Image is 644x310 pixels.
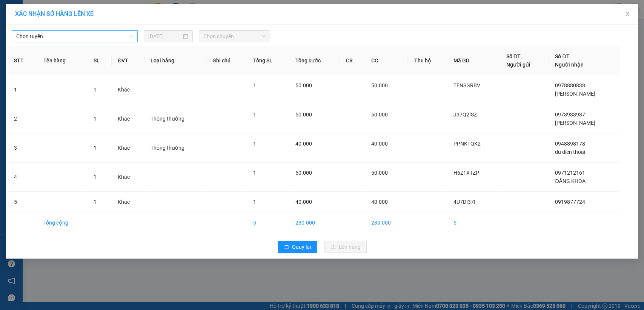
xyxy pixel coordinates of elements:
span: 1 [93,145,96,151]
td: Khác [112,163,144,192]
td: 5 [247,212,289,233]
span: 1 [93,116,96,122]
span: 0948898178 [555,141,585,147]
td: 1 [8,75,37,104]
td: 230.000 [365,212,408,233]
span: Người nhận [555,62,584,68]
span: 1 [93,87,96,93]
span: 0919877724 [555,199,585,205]
span: 50.000 [295,112,312,118]
td: Khác [112,133,144,163]
span: 1 [253,170,256,176]
span: 40.000 [371,141,388,147]
th: CC [365,46,408,75]
th: Loại hàng [144,46,207,75]
span: du dien thoai [555,149,585,155]
th: ĐVT [112,46,144,75]
td: 3 [8,133,37,163]
span: 1 [253,141,256,147]
td: 2 [8,104,37,133]
td: 5 [447,212,500,233]
span: 40.000 [371,199,388,205]
td: Thông thường [144,133,207,163]
th: Tên hàng [37,46,87,75]
span: 1 [253,112,256,118]
th: Tổng SL [247,46,289,75]
span: 50.000 [295,170,312,176]
span: 0971212161 [555,170,585,176]
span: 1 [253,82,256,88]
span: H6Z1XTZP [453,170,479,176]
button: uploadLên hàng [324,241,367,253]
th: Ghi chú [206,46,247,75]
span: TENSGRBV [453,82,480,88]
th: SL [87,46,112,75]
span: Số ĐT [555,53,569,59]
span: 0973933937 [555,112,585,118]
span: [PERSON_NAME] [555,120,595,126]
span: J37Q2ISZ [453,112,476,118]
span: rollback [284,244,289,250]
span: close [624,11,630,17]
td: 230.000 [289,212,340,233]
span: 40.000 [295,141,312,147]
span: Chọn tuyến [16,31,133,42]
button: rollbackQuay lại [278,241,317,253]
td: Khác [112,104,144,133]
span: 1 [93,174,96,180]
span: PPNKTQK2 [453,141,480,147]
span: 0978880838 [555,82,585,88]
span: 1 [253,199,256,205]
span: 50.000 [371,112,388,118]
span: Số ĐT [506,53,521,59]
span: 50.000 [371,82,388,88]
span: 4U7DI37I [453,199,475,205]
th: CR [340,46,365,75]
span: Quay lại [292,243,311,251]
span: Chọn chuyến [203,31,265,42]
button: Close [617,4,638,25]
span: [PERSON_NAME] [555,91,595,97]
input: 12/08/2025 [148,32,181,40]
span: XÁC NHẬN SỐ HÀNG LÊN XE [15,10,94,17]
span: ĐĂNG KHOA [555,178,585,184]
span: Người gửi [506,62,530,68]
th: Tổng cước [289,46,340,75]
span: 40.000 [295,199,312,205]
th: Mã GD [447,46,500,75]
td: Thông thường [144,104,207,133]
td: Khác [112,192,144,212]
span: 50.000 [295,82,312,88]
span: 1 [93,199,96,205]
td: Khác [112,75,144,104]
th: Thu hộ [408,46,447,75]
td: 5 [8,192,37,212]
td: 4 [8,163,37,192]
td: Tổng cộng [37,212,87,233]
span: 50.000 [371,170,388,176]
th: STT [8,46,37,75]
